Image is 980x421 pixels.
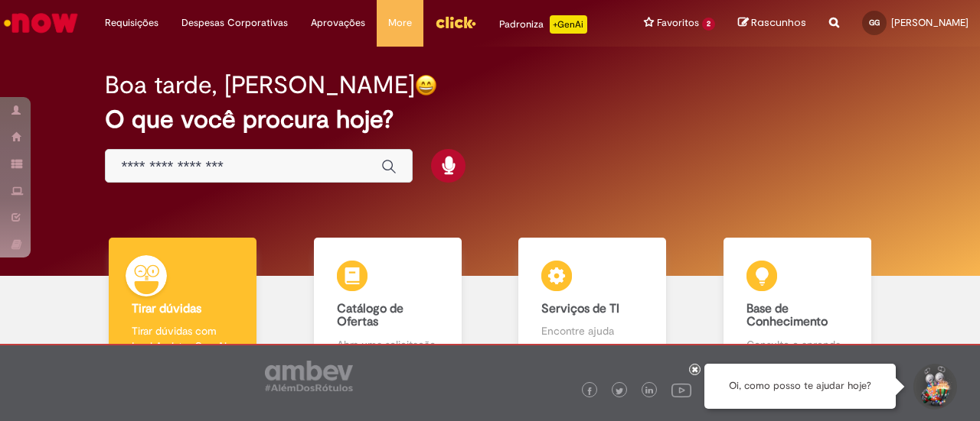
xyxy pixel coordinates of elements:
p: +GenAi [550,15,587,34]
p: Encontre ajuda [541,323,643,338]
h2: O que você procura hoje? [105,106,874,133]
img: happy-face.png [415,74,437,96]
a: Rascunhos [738,16,806,31]
span: [PERSON_NAME] [891,16,969,29]
span: 2 [702,18,715,31]
a: Base de Conhecimento Consulte e aprenda [695,238,900,370]
b: Serviços de TI [541,301,619,316]
a: Catálogo de Ofertas Abra uma solicitação [286,238,491,370]
span: More [388,15,412,31]
img: click_logo_yellow_360x200.png [435,11,476,34]
img: logo_footer_twitter.png [616,387,623,395]
b: Base de Conhecimento [746,301,828,330]
b: Catálogo de Ofertas [337,301,403,330]
span: Favoritos [657,15,699,31]
b: Tirar dúvidas [132,301,201,316]
span: Aprovações [311,15,365,31]
img: logo_footer_youtube.png [671,380,691,400]
span: Requisições [105,15,158,31]
span: Rascunhos [751,15,806,30]
p: Abra uma solicitação [337,337,439,352]
h2: Boa tarde, [PERSON_NAME] [105,72,415,99]
span: Despesas Corporativas [181,15,288,31]
span: GG [869,18,880,28]
a: Serviços de TI Encontre ajuda [490,238,695,370]
img: logo_footer_ambev_rotulo_gray.png [265,361,353,391]
div: Padroniza [499,15,587,34]
img: logo_footer_linkedin.png [645,387,653,396]
img: logo_footer_facebook.png [586,387,593,395]
div: Oi, como posso te ajudar hoje? [704,364,896,409]
p: Tirar dúvidas com Lupi Assist e Gen Ai [132,323,234,354]
img: ServiceNow [2,8,80,38]
a: Tirar dúvidas Tirar dúvidas com Lupi Assist e Gen Ai [80,238,286,370]
button: Iniciar Conversa de Suporte [911,364,957,410]
p: Consulte e aprenda [746,337,848,352]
